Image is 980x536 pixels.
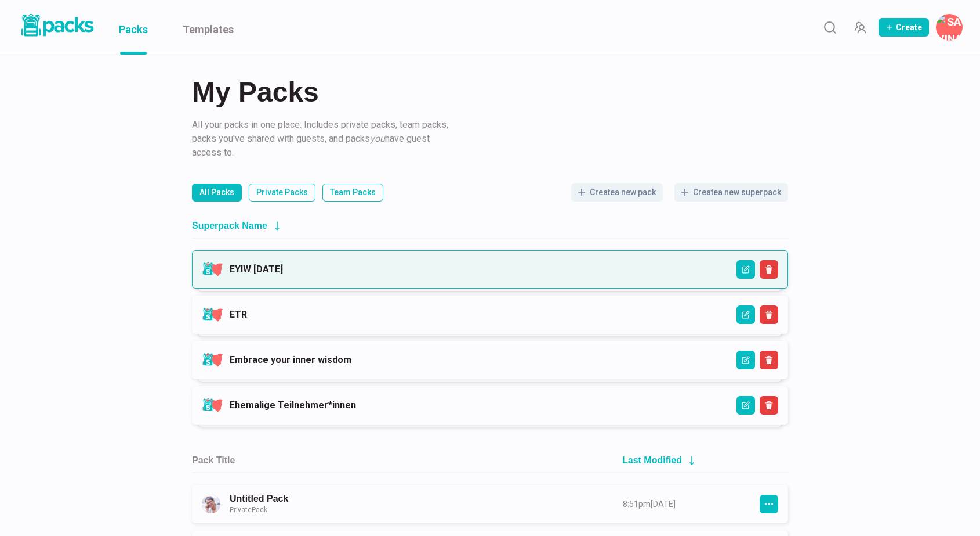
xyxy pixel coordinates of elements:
button: Edit [736,260,755,279]
i: you [370,133,385,144]
p: Private Packs [256,186,308,199]
button: Delete Superpack [760,305,778,324]
button: Delete Superpack [760,260,778,279]
p: All your packs in one place. Includes private packs, team packs, packs you've shared with guests,... [192,118,453,160]
img: Packs logo [17,12,96,39]
button: Edit [736,351,755,369]
h2: Last Modified [622,455,682,466]
button: Search [818,16,841,39]
button: Createa new pack [571,183,663,202]
p: Team Packs [330,186,376,199]
button: Create Pack [879,18,929,37]
button: Manage Team Invites [848,16,872,39]
a: Packs logo [17,12,96,43]
button: Savina Tilmann [936,14,963,41]
h2: Superpack Name [192,220,267,231]
button: Delete Superpack [760,396,778,415]
h2: My Packs [192,78,788,106]
button: Delete Superpack [760,351,778,369]
button: Edit [736,305,755,324]
button: Edit [736,396,755,415]
button: Createa new superpack [674,183,788,202]
p: All Packs [199,186,234,199]
h2: Pack Title [192,455,235,466]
